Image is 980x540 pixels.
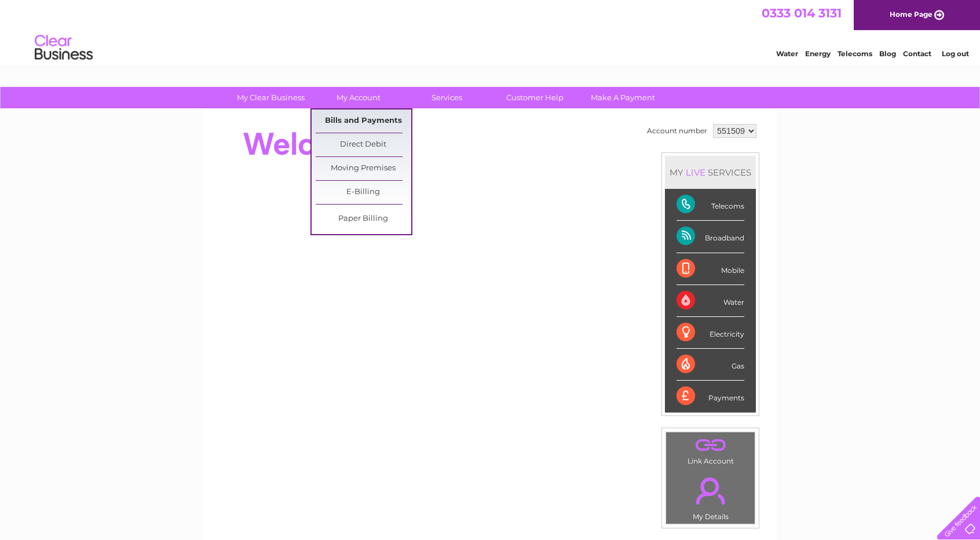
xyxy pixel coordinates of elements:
[838,49,872,58] a: Telecoms
[669,470,752,511] a: .
[677,317,744,349] div: Electricity
[487,87,583,108] a: Customer Help
[677,285,744,317] div: Water
[903,49,931,58] a: Contact
[316,133,411,156] a: Direct Debit
[677,253,744,285] div: Mobile
[34,30,93,65] img: logo.png
[665,156,756,189] div: MY SERVICES
[575,87,671,108] a: Make A Payment
[217,6,765,56] div: Clear Business is a trading name of Verastar Limited (registered in [GEOGRAPHIC_DATA] No. 3667643...
[311,87,407,108] a: My Account
[677,381,744,412] div: Payments
[399,87,495,108] a: Services
[677,221,744,253] div: Broadband
[665,432,755,468] td: Link Account
[942,49,969,58] a: Log out
[316,157,411,180] a: Moving Premises
[683,167,708,178] div: LIVE
[316,110,411,133] a: Bills and Payments
[677,189,744,221] div: Telecoms
[316,181,411,204] a: E-Billing
[805,49,831,58] a: Energy
[762,6,842,20] a: 0333 014 3131
[776,49,798,58] a: Water
[223,87,319,108] a: My Clear Business
[316,207,411,231] a: Paper Billing
[879,49,896,58] a: Blog
[665,468,755,524] td: My Details
[677,349,744,381] div: Gas
[669,435,752,455] a: .
[644,121,710,141] td: Account number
